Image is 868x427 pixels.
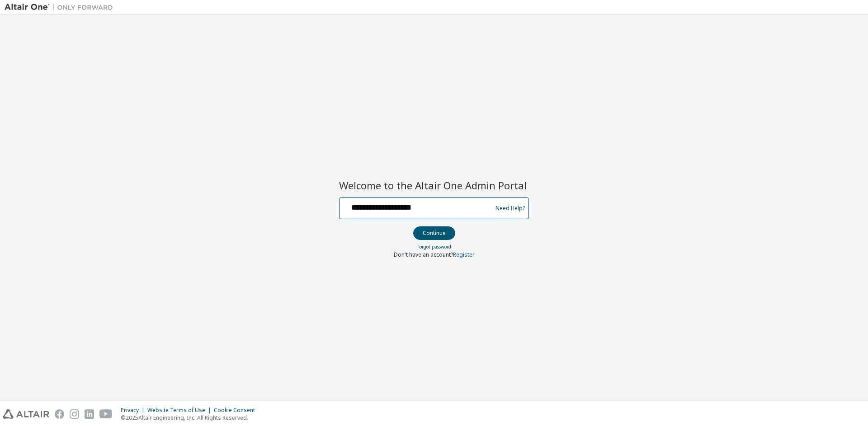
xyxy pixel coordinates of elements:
img: youtube.svg [99,409,113,419]
a: Need Help? [495,208,525,208]
div: Privacy [121,407,147,414]
span: Don't have an account? [394,251,453,258]
img: facebook.svg [55,409,64,419]
h2: Welcome to the Altair One Admin Portal [339,179,529,192]
img: Altair One [5,3,118,12]
img: linkedin.svg [85,409,94,419]
div: Website Terms of Use [147,407,214,414]
p: © 2025 Altair Engineering, Inc. All Rights Reserved. [121,414,260,422]
img: instagram.svg [70,409,79,419]
a: Register [453,251,475,258]
a: Forgot password [417,244,451,250]
button: Continue [413,226,455,240]
div: Cookie Consent [214,407,260,414]
img: altair_logo.svg [3,409,49,419]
